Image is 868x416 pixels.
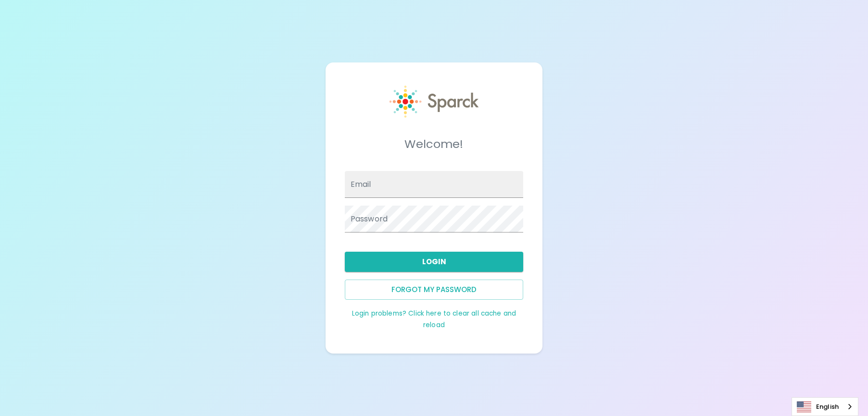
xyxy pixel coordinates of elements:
[792,397,858,416] aside: Language selected: English
[792,397,858,416] div: Language
[345,252,523,272] button: Login
[792,398,858,416] a: English
[352,309,516,330] a: Login problems? Click here to clear all cache and reload
[345,136,523,152] h5: Welcome!
[345,280,523,300] button: Forgot my password
[390,86,479,118] img: Sparck logo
